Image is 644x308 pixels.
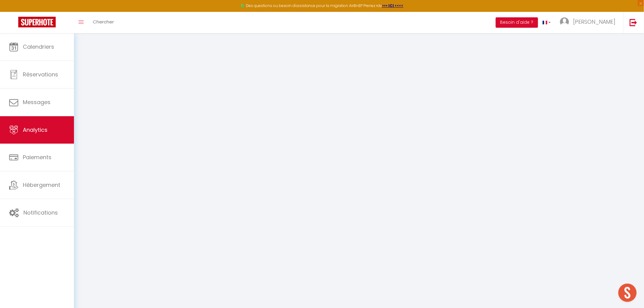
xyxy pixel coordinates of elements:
span: [PERSON_NAME] [573,18,616,26]
span: Réservations [23,71,58,78]
a: Chercher [88,12,118,33]
img: logout [630,19,637,26]
span: Hébergement [23,181,60,189]
img: ... [560,17,569,26]
img: Super Booking [18,17,56,27]
span: Chercher [93,19,114,25]
a: ... [PERSON_NAME] [555,12,623,33]
button: Besoin d'aide ? [496,17,538,28]
span: Notifications [23,209,58,216]
div: Ouvrir le chat [618,284,637,302]
span: Paiements [23,153,51,161]
span: Analytics [23,126,47,134]
span: Calendriers [23,43,54,51]
a: >>> ICI <<<< [382,3,404,8]
span: Messages [23,98,51,106]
